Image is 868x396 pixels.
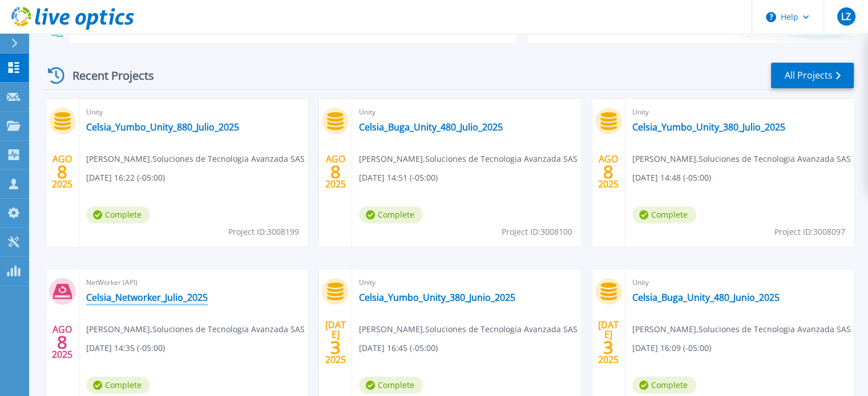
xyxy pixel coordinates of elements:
span: Complete [359,206,423,223]
span: Complete [86,377,150,394]
div: Recent Projects [44,62,169,89]
span: [PERSON_NAME] , Soluciones de Tecnologia Avanzada SAS [359,323,578,336]
span: [PERSON_NAME] , Soluciones de Tecnologia Avanzada SAS [632,153,851,165]
span: 8 [57,337,67,347]
div: AGO 2025 [51,321,73,363]
span: NetWorker (API) [86,276,301,289]
span: [PERSON_NAME] , Soluciones de Tecnologia Avanzada SAS [86,323,305,336]
span: Complete [86,206,150,223]
span: [PERSON_NAME] , Soluciones de Tecnologia Avanzada SAS [632,323,851,336]
span: [PERSON_NAME] , Soluciones de Tecnologia Avanzada SAS [86,153,305,165]
span: Unity [86,106,301,119]
span: Project ID: 3008100 [502,226,572,238]
a: All Projects [771,63,854,88]
span: 3 [330,342,341,352]
span: Complete [359,377,423,394]
span: [DATE] 14:48 (-05:00) [632,172,711,184]
a: Celsia_Buga_Unity_480_Julio_2025 [359,121,503,133]
span: [DATE] 16:22 (-05:00) [86,172,165,184]
span: Unity [359,106,574,119]
span: [DATE] 14:51 (-05:00) [359,172,438,184]
span: [DATE] 16:45 (-05:00) [359,342,438,354]
span: [DATE] 14:35 (-05:00) [86,342,165,354]
span: LZ [841,12,851,21]
a: Celsia_Yumbo_Unity_880_Julio_2025 [86,121,239,133]
span: [PERSON_NAME] , Soluciones de Tecnologia Avanzada SAS [359,153,578,165]
span: 8 [603,167,613,177]
span: 8 [57,167,67,177]
a: Celsia_Buga_Unity_480_Junio_2025 [632,292,780,303]
a: Celsia_Yumbo_Unity_380_Julio_2025 [632,121,785,133]
span: Project ID: 3008097 [774,226,845,238]
span: [DATE] 16:09 (-05:00) [632,342,711,354]
a: Celsia_Networker_Julio_2025 [86,292,208,303]
span: Complete [632,377,696,394]
span: Unity [632,106,847,119]
div: [DATE] 2025 [597,321,619,363]
div: AGO 2025 [325,151,346,193]
a: Celsia_Yumbo_Unity_380_Junio_2025 [359,292,515,303]
span: 8 [330,167,341,177]
span: Unity [359,276,574,289]
span: Unity [632,276,847,289]
span: Complete [632,206,696,223]
span: Project ID: 3008199 [228,226,299,238]
div: AGO 2025 [597,151,619,193]
span: 3 [603,342,613,352]
div: [DATE] 2025 [325,321,346,363]
div: AGO 2025 [51,151,73,193]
